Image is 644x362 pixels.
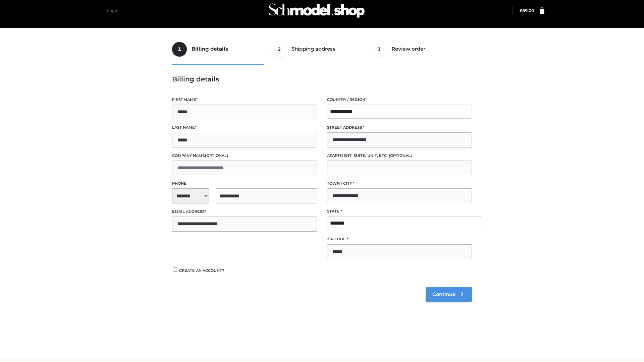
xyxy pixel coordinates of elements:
[327,97,472,103] label: Country / Region
[432,291,455,297] span: Continue
[520,8,534,13] bdi: 89.00
[426,287,472,302] a: Continue
[327,208,472,215] label: State
[172,208,317,215] label: Email address
[172,75,472,83] h3: Billing details
[179,268,224,273] span: Create an account?
[327,180,472,187] label: Town / City
[172,267,178,272] input: Create an account?
[389,153,412,158] span: (optional)
[327,153,472,159] label: Apartment, suite, unit, etc.
[172,153,317,159] label: Company name
[205,153,228,158] span: (optional)
[172,180,317,187] label: Phone
[107,8,118,13] a: Login
[172,124,317,131] label: Last name
[172,97,317,103] label: First name
[520,8,534,13] a: £89.00
[327,236,472,242] label: ZIP Code
[520,8,522,13] span: £
[327,124,472,131] label: Street address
